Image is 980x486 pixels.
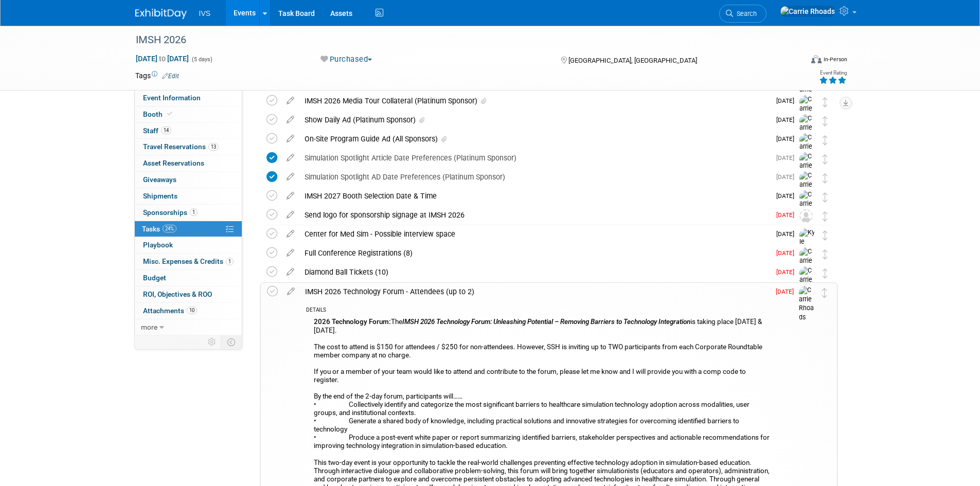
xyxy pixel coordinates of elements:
[135,188,242,204] a: Shipments
[142,225,176,233] span: Tasks
[780,6,835,17] img: Carrie Rhoads
[823,56,847,63] div: In-Person
[281,96,299,105] a: edit
[300,283,770,300] div: IMSH 2026 Technology Forum - Attendees (up to 2)
[317,54,376,65] button: Purchased
[143,159,204,167] span: Asset Reservations
[799,266,815,303] img: Carrie Rhoads
[135,172,242,188] a: Giveaways
[157,55,167,63] span: to
[823,97,828,107] i: Move task
[135,303,242,319] a: Attachments10
[135,54,189,63] span: [DATE] [DATE]
[819,70,847,76] div: Event Rating
[203,335,221,349] td: Personalize Event Tab Strip
[799,190,815,227] img: Carrie Rhoads
[306,307,770,315] div: DETAILS
[799,228,815,265] img: Kyle Shelstad
[822,288,827,298] i: Move task
[776,173,799,181] span: [DATE]
[823,135,828,145] i: Move task
[143,110,174,118] span: Booth
[799,171,815,208] img: Carrie Rhoads
[776,249,799,257] span: [DATE]
[299,111,770,129] div: Show Daily Ad (Platinum Sponsor)
[823,211,828,221] i: Move task
[776,135,799,142] span: [DATE]
[823,268,828,278] i: Move task
[143,127,171,135] span: Staff
[135,237,242,253] a: Playbook
[191,56,212,63] span: (5 days)
[776,268,799,276] span: [DATE]
[143,192,177,200] span: Shipments
[132,31,787,49] div: IMSH 2026
[281,134,299,143] a: edit
[135,286,242,302] a: ROI, Objectives & ROO
[299,225,770,243] div: Center for Med Sim - Possible interview space
[568,57,697,64] span: [GEOGRAPHIC_DATA], [GEOGRAPHIC_DATA]
[799,209,813,223] img: Unassigned
[161,127,171,134] span: 14
[811,55,822,63] img: Format-Inperson.png
[135,70,179,81] td: Tags
[823,154,828,164] i: Move task
[162,73,179,80] a: Edit
[776,230,799,238] span: [DATE]
[143,290,212,298] span: ROI, Objectives & ROO
[719,5,767,23] a: Search
[314,318,391,326] b: 2026 Technology Forum:
[135,254,242,269] a: Misc. Expenses & Credits1
[776,116,799,123] span: [DATE]
[799,95,815,132] img: Carrie Rhoads
[135,155,242,171] a: Asset Reservations
[299,187,770,205] div: IMSH 2027 Booth Selection Date & Time
[281,115,299,124] a: edit
[799,152,815,189] img: Carrie Rhoads
[742,53,848,69] div: Event Format
[282,287,300,296] a: edit
[167,111,172,117] i: Booth reservation complete
[221,335,242,349] td: Toggle Event Tabs
[135,270,242,286] a: Budget
[143,307,197,315] span: Attachments
[776,97,799,104] span: [DATE]
[281,153,299,163] a: edit
[143,208,198,217] span: Sponsorships
[281,248,299,258] a: edit
[799,247,815,284] img: Carrie Rhoads
[226,258,234,265] span: 1
[135,139,242,155] a: Travel Reservations13
[135,90,242,106] a: Event Information
[163,225,176,232] span: 24%
[299,206,770,224] div: Send logo for sponsorship signage at IMSH 2026
[776,192,799,200] span: [DATE]
[135,123,242,139] a: Staff14
[143,257,234,265] span: Misc. Expenses & Credits
[299,263,770,281] div: Diamond Ball Tickets (10)
[187,307,197,314] span: 10
[281,172,299,182] a: edit
[135,106,242,122] a: Booth
[823,249,828,259] i: Move task
[823,230,828,240] i: Move task
[135,221,242,237] a: Tasks24%
[776,211,799,219] span: [DATE]
[143,142,219,151] span: Travel Reservations
[823,192,828,202] i: Move task
[281,267,299,277] a: edit
[143,241,173,249] span: Playbook
[199,9,211,17] span: IVS
[776,288,799,295] span: [DATE]
[135,9,187,19] img: ExhibitDay
[143,94,201,102] span: Event Information
[799,114,815,151] img: Carrie Rhoads
[135,205,242,221] a: Sponsorships1
[208,143,219,151] span: 13
[141,323,157,331] span: more
[823,116,828,126] i: Move task
[299,168,770,186] div: Simulation Spotlight AD Date Preferences (Platinum Sponsor)
[799,133,815,170] img: Carrie Rhoads
[733,10,757,17] span: Search
[281,229,299,239] a: edit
